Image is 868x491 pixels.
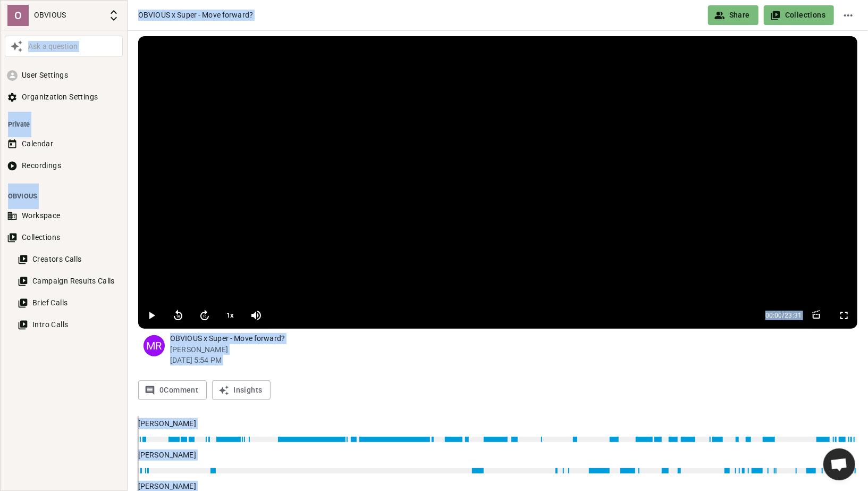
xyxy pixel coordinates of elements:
[34,10,103,21] p: OBVIOUS
[5,206,123,226] button: Workspace
[5,228,123,247] button: Collections
[170,333,857,344] p: OBVIOUS x Super - Move forward?
[221,305,240,326] button: 1x
[839,5,857,25] button: Edit name
[212,380,271,400] button: Insights
[5,114,123,134] li: Private
[5,134,123,154] button: Calendar
[5,65,123,85] button: User Settings
[15,315,123,335] button: Intro Calls
[7,5,29,26] div: O
[15,249,123,269] button: Creators Calls
[170,344,857,365] p: [PERSON_NAME] [DATE] 5:54 PM
[15,293,123,313] button: Brief Calls
[5,186,123,206] li: OBVIOUS
[5,156,123,176] button: Recordings
[765,311,802,320] span: 00:00 / 23:31
[138,380,207,400] button: 0Comment
[5,87,123,107] button: Organization Settings
[823,448,855,480] div: Ouvrir le chat
[764,5,834,25] button: Share video
[7,37,26,55] button: Awesile Icon
[138,10,703,21] div: OBVIOUS x Super - Move forward?
[15,271,123,291] button: Campaign Results Calls
[26,41,120,52] div: Ask a question
[144,335,165,356] div: MR
[708,5,759,25] button: Share video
